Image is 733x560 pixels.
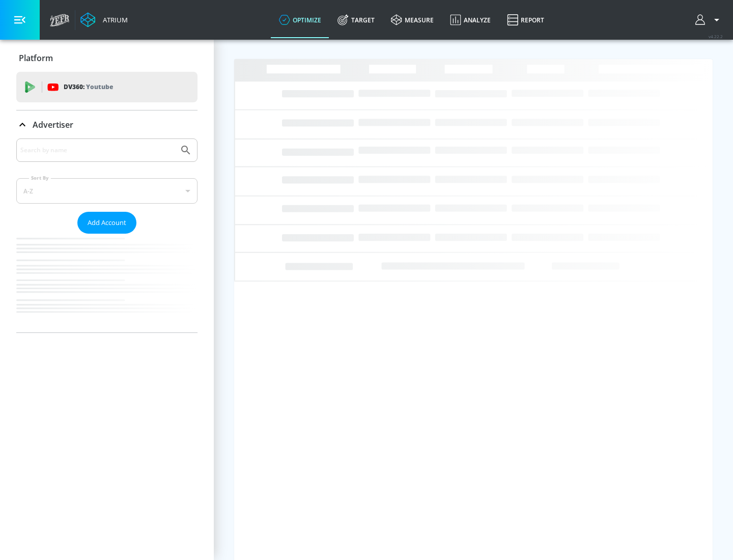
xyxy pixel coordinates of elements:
span: v 4.22.2 [709,34,723,39]
a: optimize [271,2,329,38]
label: Sort By [29,175,51,181]
div: DV360: Youtube [16,72,198,102]
div: Atrium [99,15,128,24]
p: Advertiser [33,119,73,130]
a: Analyze [442,2,499,38]
div: Advertiser [16,110,198,139]
div: A-Z [16,178,198,204]
a: measure [383,2,442,38]
a: Report [499,2,552,38]
nav: list of Advertiser [16,234,198,332]
span: Add Account [88,217,126,229]
p: DV360: [64,81,113,93]
div: Platform [16,44,198,72]
div: Advertiser [16,138,198,332]
a: Atrium [80,12,128,27]
input: Search by name [20,144,175,157]
a: Target [329,2,383,38]
p: Platform [19,52,53,64]
button: Add Account [77,212,136,234]
p: Youtube [86,81,113,92]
